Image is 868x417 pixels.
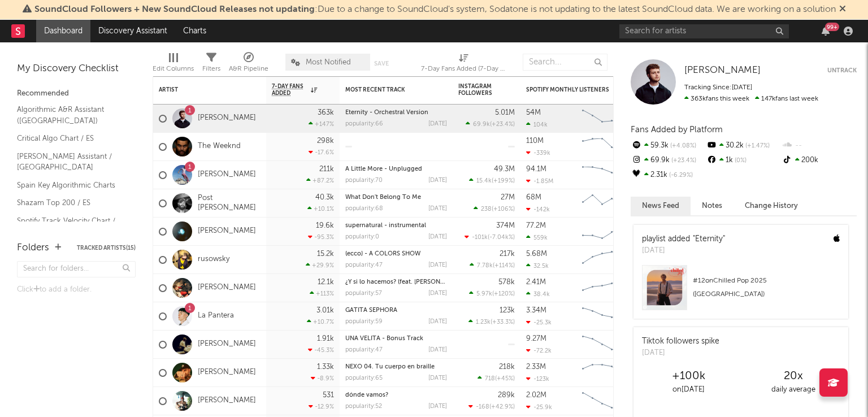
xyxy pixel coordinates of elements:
[492,319,513,325] span: +33.3 %
[17,197,124,209] a: Shazam Top 200 / ES
[198,340,256,349] a: [PERSON_NAME]
[577,105,628,133] svg: Chart title
[198,114,256,123] a: [PERSON_NAME]
[481,206,492,212] span: 238
[577,246,628,274] svg: Chart title
[633,265,848,319] a: #12onChilled Pop 2025 ([GEOGRAPHIC_DATA])
[272,83,308,97] span: 7-Day Fans Added
[526,347,552,354] div: -72.2k
[741,370,845,383] div: 20 x
[345,403,382,410] div: popularity: 52
[496,222,515,229] div: 374M
[827,65,857,76] button: Untrack
[17,179,124,192] a: Spain Key Algorithmic Charts
[498,392,515,399] div: 289k
[493,178,513,184] span: +199 %
[741,383,845,397] div: daily average
[691,197,734,215] button: Notes
[198,227,256,236] a: [PERSON_NAME]
[345,336,447,342] div: UNA VELITA - Bonus Track
[577,359,628,387] svg: Chart title
[526,279,546,286] div: 2.41M
[706,153,781,168] div: 1k
[345,177,383,184] div: popularity: 70
[153,48,194,81] div: Edit Columns
[577,302,628,331] svg: Chart title
[839,5,846,14] span: Dismiss
[316,307,334,314] div: 3.01k
[526,109,541,116] div: 54M
[476,178,492,184] span: 15.4k
[428,403,447,410] div: [DATE]
[526,166,546,173] div: 94.1M
[345,223,447,229] div: supernatural - instrumental
[374,60,389,67] button: Save
[526,194,541,201] div: 68M
[526,234,548,241] div: 559k
[34,5,315,14] span: SoundCloud Followers + New SoundCloud Releases not updating
[478,375,515,382] div: ( )
[345,166,447,172] div: A Little More - Unplugged
[526,121,548,128] div: 104k
[307,318,334,325] div: +10.7 %
[476,404,489,410] span: -168
[526,290,550,298] div: 38.4k
[492,121,513,128] span: +23.4 %
[229,48,268,81] div: A&R Pipeline
[345,392,388,398] a: dónde vamos?
[311,375,334,382] div: -8.9 %
[345,336,423,342] a: UNA VELITA - Bonus Track
[317,137,334,145] div: 298k
[476,291,492,297] span: 5.97k
[822,27,830,36] button: 99+
[34,5,836,14] span: : Due to a change to SoundCloud's system, Sodatone is not updating to the latest SoundCloud data....
[526,250,547,258] div: 5.68M
[175,20,214,42] a: Charts
[309,149,334,156] div: -17.6 %
[693,235,725,243] a: "Eternity"
[317,250,334,258] div: 15.2k
[17,215,124,238] a: Spotify Track Velocity Chart / ES
[308,233,334,241] div: -95.3 %
[306,59,351,66] span: Most Notified
[202,62,220,76] div: Filters
[198,170,256,180] a: [PERSON_NAME]
[317,363,334,371] div: 1.33k
[428,234,447,240] div: [DATE]
[345,279,447,285] div: ¿Y si lo hacemos? (feat. Valeria Castro)
[526,319,552,326] div: -25.3k
[345,251,420,257] a: (ecco) - A COLORS SHOW
[345,223,426,229] a: supernatural - instrumental
[782,138,857,153] div: --
[577,161,628,189] svg: Chart title
[198,194,261,213] a: Post [PERSON_NAME]
[345,121,383,127] div: popularity: 66
[307,205,334,212] div: +10.1 %
[17,62,136,76] div: My Discovery Checklist
[428,121,447,127] div: [DATE]
[198,255,229,264] a: rusowsky
[642,347,719,359] div: [DATE]
[476,319,491,325] span: 1.23k
[489,234,513,241] span: -7.04k %
[466,120,515,128] div: ( )
[421,62,506,76] div: 7-Day Fans Added (7-Day Fans Added)
[345,86,430,93] div: Most Recent Track
[317,335,334,342] div: 1.91k
[494,166,515,173] div: 49.3M
[526,363,546,371] div: 2.33M
[485,376,495,382] span: 718
[526,206,550,213] div: -142k
[526,262,549,270] div: 32.5k
[309,403,334,410] div: -12.9 %
[493,206,513,212] span: +106 %
[316,222,334,229] div: 19.6k
[491,404,513,410] span: +42.9 %
[345,234,379,240] div: popularity: 0
[345,251,447,257] div: (ecco) - A COLORS SHOW
[309,120,334,128] div: +147 %
[345,110,428,116] a: Eternity - Orchestral Version
[684,95,749,102] span: 363k fans this week
[734,197,809,215] button: Change History
[345,279,465,285] a: ¿Y si lo hacemos? (feat. [PERSON_NAME])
